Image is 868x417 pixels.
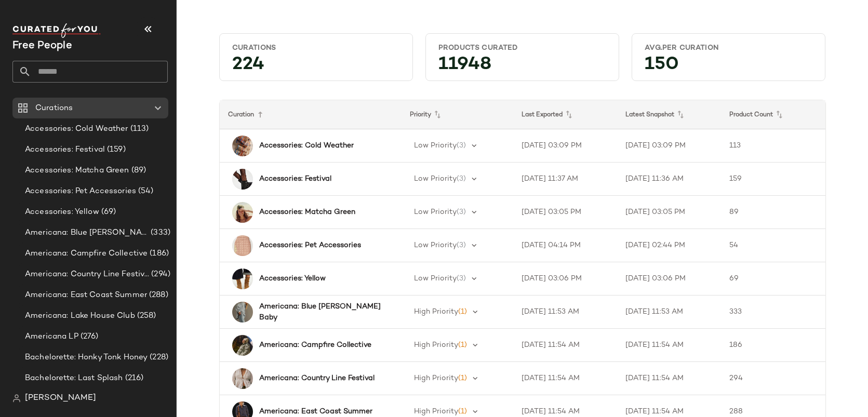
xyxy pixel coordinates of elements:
b: Accessories: Cold Weather [259,140,354,151]
span: (216) [123,372,144,384]
span: Low Priority [414,275,457,283]
span: Americana: East Coast Summer [25,289,147,301]
span: Americana: Blue [PERSON_NAME] Baby [25,227,149,239]
th: Last Exported [513,100,617,129]
b: Americana: Blue [PERSON_NAME] Baby [259,301,383,323]
span: (89) [129,165,146,177]
td: 186 [721,329,825,362]
span: (333) [149,227,170,239]
span: Americana: Campfire Collective [25,248,148,260]
td: [DATE] 11:54 AM [617,329,721,362]
span: Americana: Country Line Festival [25,268,149,280]
span: (288) [147,289,168,301]
td: [DATE] 03:06 PM [513,262,617,295]
td: [DATE] 03:05 PM [617,196,721,229]
span: Low Priority [414,175,457,183]
span: High Priority [414,408,458,415]
img: 104498902_001_a [232,169,253,190]
th: Curation [220,100,402,129]
img: cfy_white_logo.C9jOOHJF.svg [12,23,101,38]
div: 150 [636,57,821,76]
img: 99064768_031_a [232,202,253,223]
span: Accessories: Festival [25,144,105,156]
span: (1) [458,408,467,415]
td: [DATE] 03:05 PM [513,196,617,229]
span: (228) [148,352,168,364]
td: [DATE] 03:06 PM [617,262,721,295]
span: Accessories: Cold Weather [25,123,128,135]
th: Product Count [721,100,825,129]
td: 333 [721,295,825,329]
b: Accessories: Festival [259,173,331,184]
span: (3) [457,175,466,183]
th: Priority [402,100,514,129]
td: [DATE] 11:54 AM [513,362,617,395]
b: Americana: East Coast Summer [259,406,372,417]
b: Accessories: Matcha Green [259,207,355,218]
td: 294 [721,362,825,395]
td: [DATE] 11:54 AM [513,329,617,362]
span: Accessories: Matcha Green [25,165,129,177]
div: 224 [224,57,408,76]
img: svg%3e [12,394,21,402]
td: [DATE] 04:14 PM [513,229,617,262]
span: (1) [458,308,467,316]
td: 159 [721,163,825,196]
td: [DATE] 03:09 PM [513,129,617,163]
div: Products Curated [438,43,606,53]
span: Americana LP [25,331,78,343]
img: 100714385_237_0 [232,335,253,356]
td: 54 [721,229,825,262]
td: [DATE] 11:36 AM [617,163,721,196]
span: (3) [457,208,466,216]
b: Accessories: Pet Accessories [259,240,361,251]
span: (159) [105,144,126,156]
span: Accessories: Yellow [25,206,99,218]
span: Bachelorette: Honky Tonk Honey [25,352,148,364]
td: 89 [721,196,825,229]
td: 69 [721,262,825,295]
span: (54) [136,185,154,197]
span: (3) [457,241,466,249]
td: [DATE] 03:09 PM [617,129,721,163]
span: Current Company Name [12,41,72,51]
span: (113) [128,123,149,135]
td: [DATE] 11:54 AM [617,362,721,395]
td: [DATE] 11:37 AM [513,163,617,196]
span: (1) [458,374,467,382]
span: Americana: Lake House Club [25,310,135,322]
span: (276) [78,331,99,343]
img: 103256988_072_a [232,268,253,289]
span: High Priority [414,308,458,316]
span: Bachelorette: Last Splash [25,372,123,384]
span: (258) [135,310,156,322]
img: 93911964_010_0 [232,368,253,389]
span: High Priority [414,374,458,382]
span: (1) [458,341,467,349]
span: Accessories: Pet Accessories [25,185,136,197]
b: Americana: Campfire Collective [259,340,371,351]
span: (186) [148,248,169,260]
b: Accessories: Yellow [259,273,326,284]
td: [DATE] 11:53 AM [513,295,617,329]
div: 11948 [430,57,615,76]
td: [DATE] 02:44 PM [617,229,721,262]
div: Curations [232,43,400,53]
span: Low Priority [414,241,457,249]
span: (69) [99,206,116,218]
span: Low Priority [414,208,457,216]
span: [PERSON_NAME] [25,392,96,405]
span: (3) [457,142,466,150]
span: (3) [457,275,466,283]
b: Americana: Country Line Festival [259,373,375,384]
span: (294) [149,268,170,280]
span: High Priority [414,341,458,349]
div: Avg.per Curation [645,43,812,53]
img: 95815080_004_b [232,235,253,256]
td: [DATE] 11:53 AM [617,295,721,329]
img: 101180578_092_f [232,302,253,322]
span: Curations [35,102,73,114]
span: Low Priority [414,142,457,150]
th: Latest Snapshot [617,100,721,129]
img: 101899219_011_b [232,136,253,156]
